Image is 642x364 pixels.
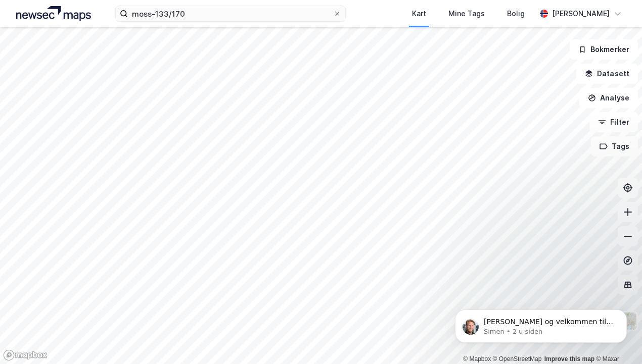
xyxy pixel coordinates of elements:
div: Bolig [507,8,525,20]
input: Søk på adresse, matrikkel, gårdeiere, leietakere eller personer [128,6,333,21]
div: Mine Tags [448,8,485,20]
iframe: Intercom notifications melding [440,288,642,359]
div: Kart [412,8,426,20]
button: Bokmerker [570,39,638,60]
div: [PERSON_NAME] [552,8,610,20]
button: Filter [589,112,638,132]
a: Improve this map [544,355,594,362]
a: OpenStreetMap [493,355,542,362]
button: Datasett [576,64,638,84]
a: Mapbox homepage [3,349,48,361]
button: Analyse [579,88,638,108]
a: Mapbox [463,355,491,362]
button: Tags [591,136,638,157]
img: logo.a4113a55bc3d86da70a041830d287a7e.svg [16,6,91,21]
